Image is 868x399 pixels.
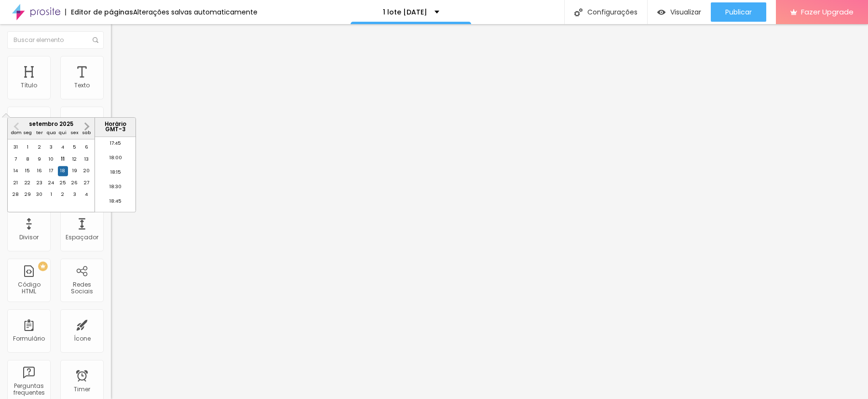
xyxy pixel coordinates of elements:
[58,166,68,176] div: Choose quinta-feira, 18 de setembro de 2025
[70,178,80,188] div: Choose sexta-feira, 26 de setembro de 2025
[725,8,752,16] span: Publicar
[81,143,91,152] div: Choose sábado, 6 de setembro de 2025
[70,166,80,176] div: Choose sexta-feira, 19 de setembro de 2025
[65,9,133,15] div: Editor de páginas
[11,166,21,176] div: Choose domingo, 14 de setembro de 2025
[46,166,56,176] div: Choose quarta-feira, 17 de setembro de 2025
[10,142,93,201] div: month 2025-09
[81,154,91,164] div: Choose sábado, 13 de setembro de 2025
[35,143,44,152] div: Choose terça-feira, 2 de setembro de 2025
[74,82,90,89] div: Texto
[133,9,258,15] div: Alterações salvas automaticamente
[383,9,427,15] p: 1 lote [DATE]
[11,143,21,152] div: Choose domingo, 31 de agosto de 2025
[8,122,95,127] div: setembro 2025
[97,127,133,132] p: GMT -3
[35,190,44,199] div: Choose terça-feira, 30 de setembro de 2025
[35,166,44,176] div: Choose terça-feira, 16 de setembro de 2025
[70,143,80,152] div: Choose sexta-feira, 5 de setembro de 2025
[95,196,136,211] li: 18:45
[23,166,32,176] div: Choose segunda-feira, 15 de setembro de 2025
[23,178,32,188] div: Choose segunda-feira, 22 de setembro de 2025
[63,281,101,295] div: Redes Sociais
[10,383,48,397] div: Perguntas frequentes
[11,190,21,199] div: Choose domingo, 28 de setembro de 2025
[95,138,136,153] li: 17:45
[711,2,766,22] button: Publicar
[70,190,80,199] div: Choose sexta-feira, 3 de outubro de 2025
[81,178,91,188] div: Choose sábado, 27 de setembro de 2025
[23,190,32,199] div: Choose segunda-feira, 29 de setembro de 2025
[74,335,91,342] div: Ícone
[9,119,24,134] button: Previous Month
[58,128,68,138] div: qui
[66,234,98,241] div: Espaçador
[7,31,104,49] input: Buscar elemento
[81,190,91,199] div: Choose sábado, 4 de outubro de 2025
[21,82,37,89] div: Título
[801,8,854,16] span: Fazer Upgrade
[46,143,56,152] div: Choose quarta-feira, 3 de setembro de 2025
[670,8,701,16] span: Visualizar
[35,128,44,138] div: ter
[23,154,32,164] div: Choose segunda-feira, 8 de setembro de 2025
[13,335,45,342] div: Formulário
[70,128,80,138] div: sex
[23,143,32,152] div: Choose segunda-feira, 1 de setembro de 2025
[81,166,91,176] div: Choose sábado, 20 de setembro de 2025
[35,154,44,164] div: Choose terça-feira, 9 de setembro de 2025
[648,2,711,22] button: Visualizar
[574,8,583,16] img: Icone
[93,37,98,43] img: Icone
[97,122,133,127] p: Horário
[79,119,95,134] button: Next Month
[95,182,136,196] li: 18:30
[19,234,39,241] div: Divisor
[70,154,80,164] div: Choose sexta-feira, 12 de setembro de 2025
[95,211,136,225] li: 19:00
[11,178,21,188] div: Choose domingo, 21 de setembro de 2025
[58,143,68,152] div: Choose quinta-feira, 4 de setembro de 2025
[11,154,21,164] div: Choose domingo, 7 de setembro de 2025
[46,128,56,138] div: qua
[10,281,48,295] div: Código HTML
[58,190,68,199] div: Choose quinta-feira, 2 de outubro de 2025
[95,167,136,182] li: 18:15
[35,178,44,188] div: Choose terça-feira, 23 de setembro de 2025
[58,154,68,164] div: Choose quinta-feira, 11 de setembro de 2025
[95,153,136,167] li: 18:00
[46,154,56,164] div: Choose quarta-feira, 10 de setembro de 2025
[657,8,665,16] img: view-1.svg
[58,178,68,188] div: Choose quinta-feira, 25 de setembro de 2025
[23,128,32,138] div: seg
[46,190,56,199] div: Choose quarta-feira, 1 de outubro de 2025
[74,386,90,393] div: Timer
[46,178,56,188] div: Choose quarta-feira, 24 de setembro de 2025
